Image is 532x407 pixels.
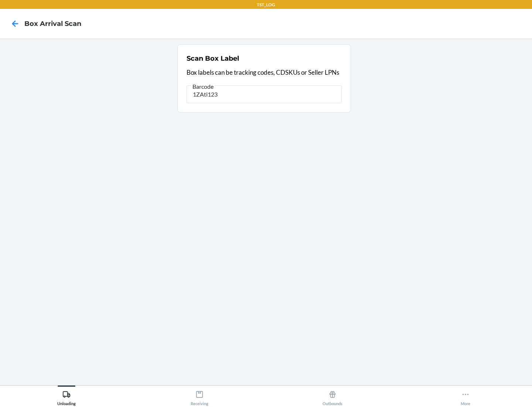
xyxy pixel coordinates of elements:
[323,387,342,406] div: Outbounds
[399,386,532,406] button: More
[191,83,215,90] span: Barcode
[133,386,266,406] button: Receiving
[187,68,342,77] p: Box labels can be tracking codes, CDSKUs or Seller LPNs
[187,54,239,63] h2: Scan Box Label
[257,1,275,8] p: TST_LOG
[191,387,208,406] div: Receiving
[57,387,76,406] div: Unloading
[187,85,342,103] input: Barcode
[266,386,399,406] button: Outbounds
[24,19,81,28] h4: Box Arrival Scan
[461,387,470,406] div: More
